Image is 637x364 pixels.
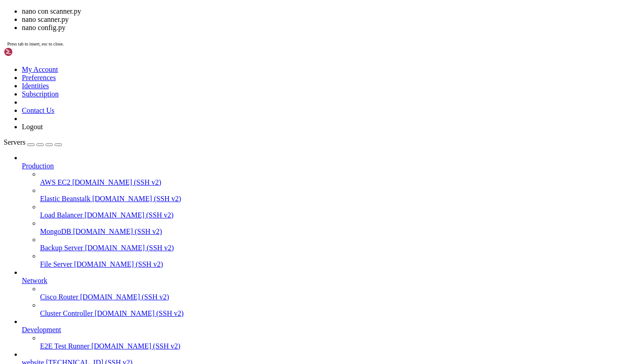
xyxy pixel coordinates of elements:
span: Servers [4,138,25,146]
span: FullMute - мощный инструмент для пентестеров и security-исследователей. Используйте с умом! [4,201,335,208]
a: Cluster Controller [DOMAIN_NAME] (SSH v2) [40,309,633,318]
x-row: cd FullMute [4,28,518,36]
span: **Расширенные опции** [4,127,80,134]
span: 🔒 [335,200,342,208]
a: Network [22,277,633,285]
span: [DOMAIN_NAME] (SSH v2) [85,211,174,219]
a: Development [22,326,633,334]
a: File Server [DOMAIN_NAME] (SSH v2) [40,260,633,268]
span: Development [22,326,61,334]
li: Production [22,154,633,268]
img: Shellngn [4,47,56,56]
li: nano config.py [22,24,633,32]
a: Backup Server [DOMAIN_NAME] (SSH v2) [40,244,633,252]
span: FullMute [4,249,33,258]
span: [DOMAIN_NAME] (SSH v2) [80,293,169,301]
li: Cluster Controller [DOMAIN_NAME] (SSH v2) [40,301,633,318]
a: MongoDB [DOMAIN_NAME] (SSH v2) [40,227,633,236]
a: Contact Us [22,106,55,114]
x-row: root@vm3218422:/opt/FullMute# cd FullMute/ [4,266,518,274]
x-row: root@vm3218422:/opt/FullMute# rm -rf README.md [4,258,518,266]
span: Backup Server [40,244,83,252]
a: Identities [22,82,49,90]
span: # Помощь по командам [4,168,76,175]
a: Subscription [22,90,59,98]
span: E2E Test Runner [40,342,90,350]
li: nano con scanner.py [22,7,633,15]
div: (44, 36) [164,298,167,307]
x-row: ``` [4,61,518,69]
li: File Server [DOMAIN_NAME] (SSH v2) [40,252,633,268]
span: # Установите зависимости [4,45,91,52]
span: Network [22,277,47,284]
x-row: ```bash [4,102,518,110]
x-row: python main.py -f domains.txt -d results.db -t 30 [4,151,518,159]
x-row: git clone [URL][DOMAIN_NAME] [4,20,518,28]
li: AWS EC2 [DOMAIN_NAME] (SSH v2) [40,170,633,187]
x-row: ```bash [4,4,518,12]
x-row: main.py README.md requirements.txt [4,249,518,258]
x-row: root@vm3218422:/opt/FullMute/FullMute# nano con scanner.py [4,290,518,298]
span: [DOMAIN_NAME] (SSH v2) [73,227,162,235]
x-row: ``` [4,118,518,126]
x-row: ``` [4,184,518,192]
a: My Account [22,66,58,73]
span: # Клонируйте репозиторий [4,12,91,20]
a: Elastic Beanstalk [DOMAIN_NAME] (SSH v2) [40,195,633,203]
span: ды: command not found [4,233,80,241]
a: AWS EC2 [DOMAIN_NAME] (SSH v2) [40,178,633,187]
li: Development [22,318,633,350]
span: ## Использование [4,78,62,85]
span: Elastic Beanstalk [40,195,91,202]
a: Servers [4,138,62,146]
span: # С указанием базы данных и количеством потоков [4,143,175,151]
a: E2E Test Runner [DOMAIN_NAME] (SSH v2) [40,342,633,350]
span: [DOMAIN_NAME] (SSH v2) [74,260,163,268]
li: Cisco Router [DOMAIN_NAME] (SSH v2) [40,285,633,301]
x-row: root@vm3218422:/opt/FullMute# [4,225,518,233]
span: [DOMAIN_NAME] (SSH v2) [72,178,162,186]
x-row: config.py database.py __init__.py scanner.py stats.py [4,282,518,290]
a: Preferences [22,74,56,81]
span: [DOMAIN_NAME] (SSH v2) [95,309,184,317]
span: Cluster Controller [40,309,93,317]
li: MongoDB [DOMAIN_NAME] (SSH v2) [40,219,633,236]
span: Press tab to insert, esc to close. [7,41,64,46]
span: ды [109,225,116,233]
span: **Базовое использование** [4,94,95,101]
x-row: python main.py --help [4,176,518,184]
span: Cisco Router [40,293,78,301]
x-row: root@vm3218422:/opt/FullMute# ^C [4,217,518,225]
x-row: root@vm3218422:/opt/FullMute/FullMute# ls [4,274,518,282]
a: Logout [22,123,43,131]
span: File Server [40,260,72,268]
span: MongoDB [40,227,71,235]
li: Backup Server [DOMAIN_NAME] (SSH v2) [40,236,633,252]
a: Production [22,162,633,170]
li: Network [22,268,633,318]
span: [DOMAIN_NAME] (SSH v2) [85,244,174,252]
a: Cisco Router [DOMAIN_NAME] (SSH v2) [40,293,633,301]
li: E2E Test Runner [DOMAIN_NAME] (SSH v2) [40,334,633,350]
span: AWS EC2 [40,178,71,186]
x-row: root@vm3218422:/opt/FullMute/FullMute# nano [4,298,518,307]
x-row: pip install -r requirements.txt [4,53,518,61]
li: Elastic Beanstalk [DOMAIN_NAME] (SSH v2) [40,187,633,203]
x-row: root@vm3218422:/opt/FullMute# ls [4,241,518,249]
li: nano scanner.py [22,15,633,24]
span: Production [22,162,54,170]
span: [DOMAIN_NAME] (SSH v2) [92,195,182,202]
li: Load Balancer [DOMAIN_NAME] (SSH v2) [40,203,633,219]
span: Load Balancer [40,211,83,219]
span: [DOMAIN_NAME] (SSH v2) [91,342,181,350]
a: Load Balancer [DOMAIN_NAME] (SSH v2) [40,211,633,219]
x-row: ```bash [4,135,518,143]
x-row: python main.py -f domains.txt [4,110,518,118]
